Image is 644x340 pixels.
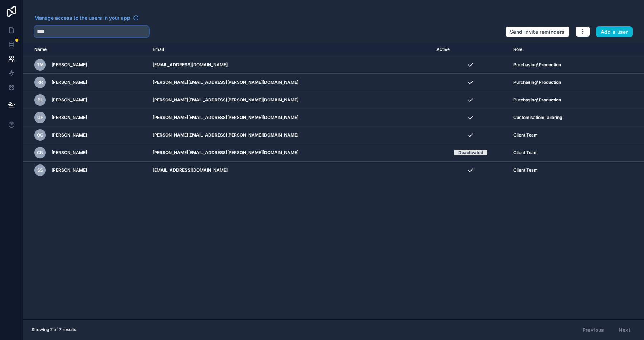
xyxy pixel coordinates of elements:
[148,56,432,74] td: [EMAIL_ADDRESS][DOMAIN_NAME]
[148,43,432,56] th: Email
[34,14,130,21] span: Manage access to the users in your app
[148,162,432,179] td: [EMAIL_ADDRESS][DOMAIN_NAME]
[37,62,44,68] span: TM
[513,62,561,68] span: Purchasing\Production
[23,43,644,319] div: scrollable content
[148,126,432,144] td: [PERSON_NAME][EMAIL_ADDRESS][PERSON_NAME][DOMAIN_NAME]
[513,167,538,173] span: Client Team
[148,74,432,91] td: [PERSON_NAME][EMAIL_ADDRESS][PERSON_NAME][DOMAIN_NAME]
[513,132,538,138] span: Client Team
[52,150,87,155] span: [PERSON_NAME]
[52,97,87,103] span: [PERSON_NAME]
[52,115,87,120] span: [PERSON_NAME]
[52,132,87,138] span: [PERSON_NAME]
[148,144,432,162] td: [PERSON_NAME][EMAIL_ADDRESS][PERSON_NAME][DOMAIN_NAME]
[596,26,633,38] button: Add a user
[52,80,87,85] span: [PERSON_NAME]
[513,80,561,85] span: Purchasing\Production
[513,115,562,120] span: Customisation\Tailoring
[513,150,538,155] span: Client Team
[513,97,561,103] span: Purchasing\Production
[509,43,615,56] th: Role
[148,109,432,126] td: [PERSON_NAME][EMAIL_ADDRESS][PERSON_NAME][DOMAIN_NAME]
[37,167,43,173] span: SS
[52,167,87,173] span: [PERSON_NAME]
[34,14,139,21] a: Manage access to the users in your app
[38,97,43,103] span: PL
[31,327,76,332] span: Showing 7 of 7 results
[37,150,43,155] span: CN
[458,150,483,155] div: Deactivated
[23,43,148,56] th: Name
[148,91,432,109] td: [PERSON_NAME][EMAIL_ADDRESS][PERSON_NAME][DOMAIN_NAME]
[52,62,87,68] span: [PERSON_NAME]
[37,80,43,85] span: RR
[505,26,569,38] button: Send invite reminders
[432,43,509,56] th: Active
[37,132,43,138] span: OG
[37,115,43,120] span: GF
